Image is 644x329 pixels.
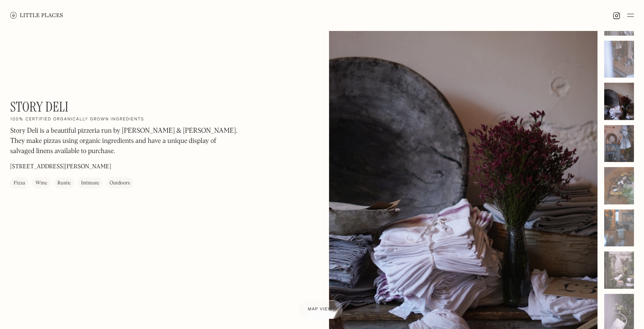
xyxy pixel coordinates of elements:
[81,179,100,187] div: Intimate
[14,179,25,187] div: Pizza
[10,126,239,156] p: Story Deli is a beautiful pizzeria run by [PERSON_NAME] & [PERSON_NAME]. They make pizzas using o...
[308,307,332,312] span: Map view
[298,300,343,319] a: Map view
[10,162,111,171] p: [STREET_ADDRESS][PERSON_NAME]
[110,179,130,187] div: Outdoors
[58,179,71,187] div: Rustic
[35,179,47,187] div: Wine
[10,117,144,123] h2: 100% certified organically grown ingredients
[10,99,69,115] h1: Story Deli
